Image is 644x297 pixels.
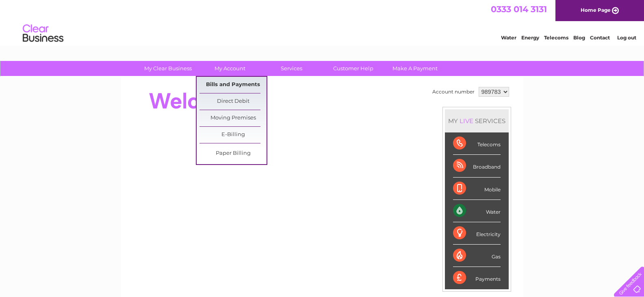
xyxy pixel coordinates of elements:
[258,61,325,76] a: Services
[544,35,568,41] a: Telecoms
[453,222,501,245] div: Electricity
[130,4,514,39] div: Clear Business is a trading name of Verastar Limited (registered in [GEOGRAPHIC_DATA] No. 3667643...
[453,267,501,289] div: Payments
[134,61,202,76] a: My Clear Business
[573,35,585,41] a: Blog
[453,245,501,267] div: Gas
[199,127,267,143] a: E-Billing
[445,109,509,132] div: MY SERVICES
[453,155,501,177] div: Broadband
[453,132,501,155] div: Telecoms
[501,35,516,41] a: Water
[199,110,267,126] a: Moving Premises
[196,61,263,76] a: My Account
[199,145,267,162] a: Paper Billing
[382,61,449,76] a: Make A Payment
[453,200,501,222] div: Water
[521,35,539,41] a: Energy
[491,4,547,14] a: 0333 014 3131
[458,117,475,125] div: LIVE
[199,77,267,93] a: Bills and Payments
[430,85,477,99] td: Account number
[320,61,387,76] a: Customer Help
[199,93,267,110] a: Direct Debit
[22,21,64,46] img: logo.png
[590,35,610,41] a: Contact
[453,178,501,200] div: Mobile
[617,35,636,41] a: Log out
